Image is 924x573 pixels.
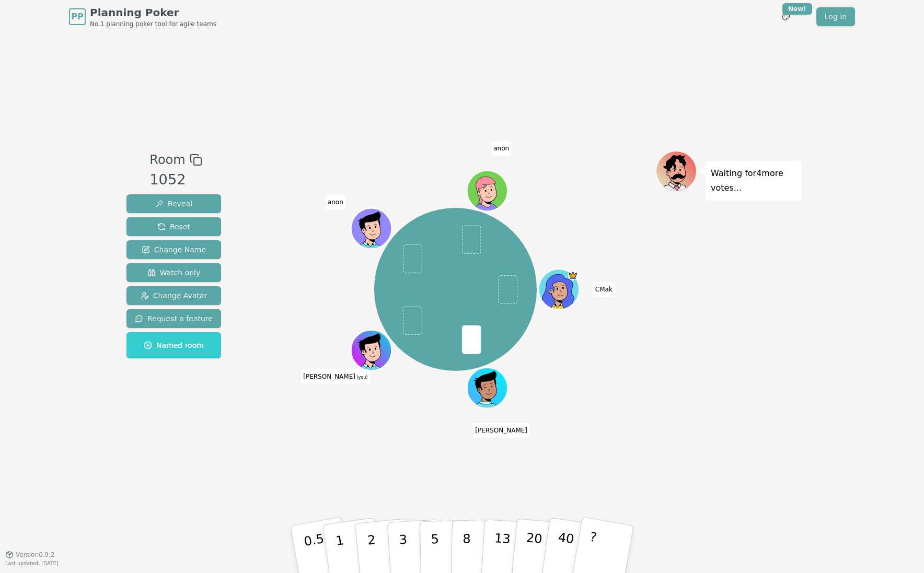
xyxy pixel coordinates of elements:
[355,375,368,380] span: (you)
[90,5,216,20] span: Planning Poker
[149,150,185,169] span: Room
[126,194,221,213] button: Reveal
[71,10,83,23] span: PP
[301,369,370,384] span: Click to change your name
[126,263,221,282] button: Watch only
[16,551,55,559] span: Version 0.9.2
[144,340,204,350] span: Named room
[593,282,615,297] span: Click to change your name
[352,331,390,369] button: Click to change your avatar
[777,7,795,26] button: New!
[711,166,796,195] p: Waiting for 4 more votes...
[135,313,213,324] span: Request a feature
[142,244,206,255] span: Change Name
[568,271,579,281] span: CMak is the host
[816,7,855,26] a: Log in
[69,5,216,28] a: PPPlanning PokerNo.1 planning poker tool for agile teams
[126,240,221,259] button: Change Name
[126,332,221,358] button: Named room
[90,20,216,28] span: No.1 planning poker tool for agile teams
[126,217,221,236] button: Reset
[491,141,512,156] span: Click to change your name
[157,221,190,232] span: Reset
[149,169,202,191] div: 1052
[141,290,207,301] span: Change Avatar
[147,267,201,278] span: Watch only
[5,551,55,559] button: Version0.9.2
[126,309,221,328] button: Request a feature
[126,286,221,305] button: Change Avatar
[782,3,812,15] div: New!
[155,198,192,209] span: Reveal
[472,423,530,438] span: Click to change your name
[325,195,346,209] span: Click to change your name
[5,560,59,566] span: Last updated: [DATE]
